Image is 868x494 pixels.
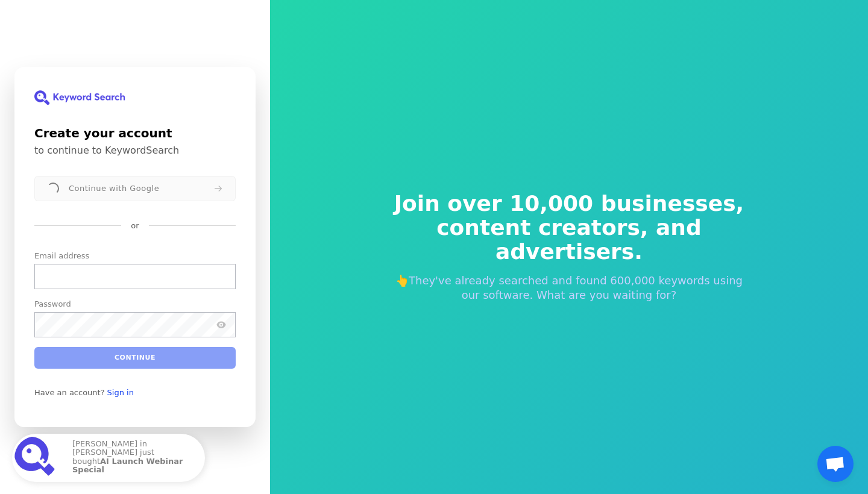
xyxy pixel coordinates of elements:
[386,216,752,264] span: content creators, and advertisers.
[386,192,752,216] span: Join over 10,000 businesses,
[34,388,105,398] span: Have an account?
[214,317,228,332] button: Show password
[107,388,134,398] a: Sign in
[817,446,854,482] div: Open chat
[14,436,58,480] img: AI Launch Webinar Special
[72,457,183,474] strong: AI Launch Webinar Special
[34,90,125,105] img: KeywordSearch
[34,124,236,142] h1: Create your account
[131,220,139,231] p: or
[386,274,752,302] p: 👆They've already searched and found 600,000 keywords using our software. What are you waiting for?
[72,440,193,476] p: [PERSON_NAME] in [PERSON_NAME] just bought
[34,145,236,157] p: to continue to KeywordSearch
